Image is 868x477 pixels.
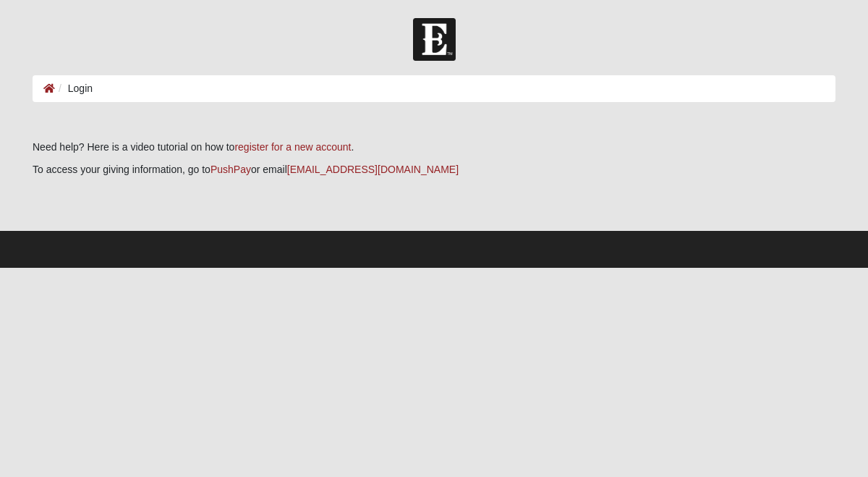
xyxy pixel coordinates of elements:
p: To access your giving information, go to or email [33,162,835,177]
img: Church of Eleven22 Logo [413,18,456,61]
a: [EMAIL_ADDRESS][DOMAIN_NAME] [287,164,459,175]
a: PushPay [210,164,251,175]
p: Need help? Here is a video tutorial on how to . [33,140,835,155]
li: Login [55,81,93,96]
a: register for a new account [234,141,351,153]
